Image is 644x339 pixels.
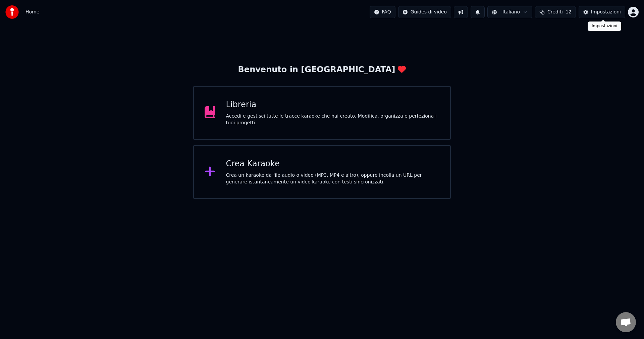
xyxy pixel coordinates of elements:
[535,6,576,18] button: Crediti12
[579,6,625,18] button: Impostazioni
[566,9,572,15] span: 12
[226,159,440,169] div: Crea Karaoke
[238,65,406,75] div: Benvenuto in [GEOGRAPHIC_DATA]
[226,172,440,185] div: Crea un karaoke da file audio o video (MP3, MP4 e altro), oppure incolla un URL per generare ista...
[370,6,395,18] button: FAQ
[591,9,621,15] div: Impostazioni
[616,312,636,332] div: Aprire la chat
[5,5,19,19] img: youka
[25,9,39,15] span: Home
[25,9,39,15] nav: breadcrumb
[588,22,621,31] div: Impostazioni
[547,9,563,15] span: Crediti
[226,113,440,126] div: Accedi e gestisci tutte le tracce karaoke che hai creato. Modifica, organizza e perfeziona i tuoi...
[398,6,451,18] button: Guides di video
[226,99,440,110] div: Libreria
